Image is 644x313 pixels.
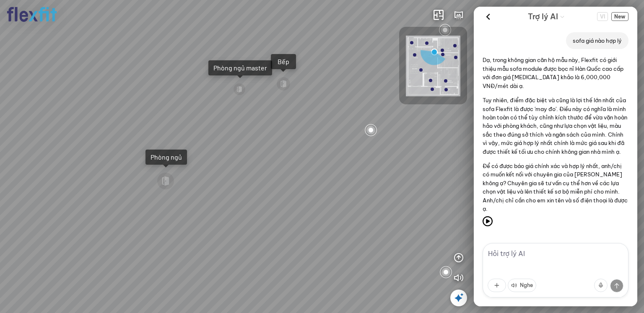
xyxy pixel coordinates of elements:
[611,12,628,21] span: New
[213,64,267,72] div: Phòng ngủ master
[611,12,628,21] button: New Chat
[528,11,558,23] span: Trợ lý AI
[508,279,536,292] button: Nghe
[406,36,460,96] img: Flexfit_Apt1_M__JKL4XAWR2ATG.png
[528,10,565,23] div: AI Guide options
[276,57,291,66] div: Bếp
[597,12,608,21] button: Change language
[483,162,628,213] p: Để có được báo giá chính xác và hợp lý nhất, anh/chị có muốn kết nối với chuyên gia của [PERSON_N...
[483,56,628,90] p: Dạ, trong không gian căn hộ mẫu này, Flexfit có giới thiệu mẫu sofa module được bọc nỉ Hàn Quốc c...
[7,7,57,22] img: logo
[573,36,622,45] p: sofa giá nào hợp lý
[151,153,182,161] div: Phòng ngủ
[597,12,608,21] span: VI
[483,96,628,156] p: Tuy nhiên, điểm đặc biệt và cũng là lợi thế lớn nhất của sofa Flexfit là được 'may đo'. Điều này ...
